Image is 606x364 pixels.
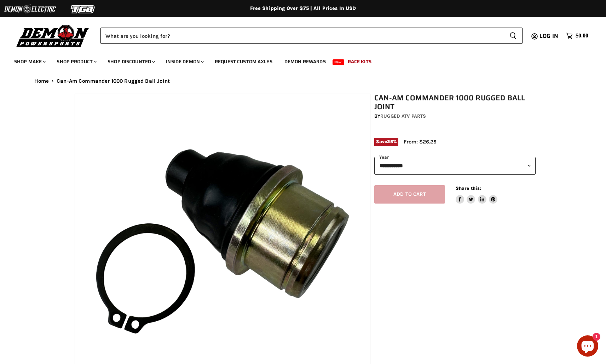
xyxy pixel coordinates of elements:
[380,113,426,119] a: Rugged ATV Parts
[504,28,523,44] button: Search
[456,185,498,204] aside: Share this:
[9,54,50,69] a: Shop Make
[562,31,592,41] a: $0.00
[576,33,588,39] span: $0.00
[100,28,504,44] input: Search
[456,186,481,191] span: Share this:
[4,2,57,16] img: Demon Electric Logo 2
[539,31,558,40] span: Log in
[279,54,331,69] a: Demon Rewards
[57,78,170,84] span: Can-Am Commander 1000 Rugged Ball Joint
[374,94,536,111] h1: Can-Am Commander 1000 Rugged Ball Joint
[342,54,377,69] a: Race Kits
[333,59,345,65] span: New!
[404,139,437,145] span: From: $26.25
[374,138,398,146] span: Save %
[9,52,587,69] ul: Main menu
[209,54,278,69] a: Request Custom Axles
[536,33,562,39] a: Log in
[374,112,536,120] div: by
[20,78,586,84] nav: Breadcrumbs
[20,5,586,12] div: Free Shipping Over $75 | All Prices In USD
[34,78,49,84] a: Home
[14,23,92,48] img: Demon Powersports
[51,54,101,69] a: Shop Product
[575,335,600,358] inbox-online-store-chat: Shopify online store chat
[161,54,208,69] a: Inside Demon
[387,139,393,144] span: 25
[102,54,159,69] a: Shop Discounted
[374,157,536,174] select: year
[100,28,523,44] form: Product
[57,2,110,16] img: TGB Logo 2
